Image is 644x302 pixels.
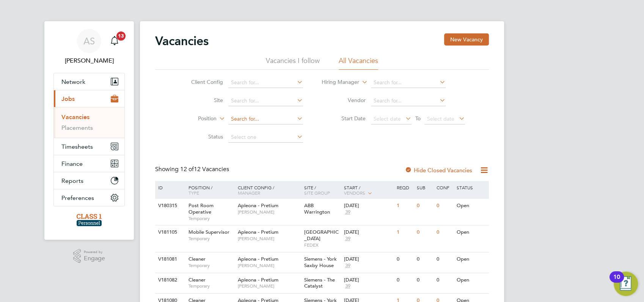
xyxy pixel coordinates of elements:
input: Search for... [371,77,446,88]
span: Apleona - Pretium [238,256,278,262]
div: 0 [395,273,415,287]
nav: Main navigation [44,21,134,240]
div: Open [455,199,488,213]
div: [DATE] [344,256,393,263]
span: Finance [61,160,83,167]
span: Temporary [188,236,234,242]
span: Apleona - Pretium [238,202,278,209]
span: Site Group [304,190,330,196]
div: 0 [415,273,435,287]
div: [DATE] [344,203,393,209]
button: Reports [54,172,124,189]
label: Client Config [179,79,223,85]
div: Conf [435,181,454,194]
div: 0 [435,273,454,287]
div: V181082 [156,273,183,287]
a: AS[PERSON_NAME] [53,29,125,65]
span: Vendors [344,190,365,196]
div: Showing [155,165,231,173]
label: Hide Closed Vacancies [405,167,472,174]
span: Siemens - The Catalyst [304,277,335,289]
span: [PERSON_NAME] [238,263,300,269]
span: 39 [344,209,351,215]
span: Post Room Operative [188,202,214,215]
div: V181105 [156,225,183,239]
img: class1personnel-logo-retina.png [77,214,102,226]
li: All Vacancies [339,56,378,70]
a: 13 [107,29,122,53]
span: Select date [427,115,454,122]
label: Status [179,133,223,140]
button: Preferences [54,189,124,206]
div: 0 [435,252,454,266]
div: 0 [395,252,415,266]
div: 0 [415,199,435,213]
span: Temporary [188,263,234,269]
label: Position [173,115,217,123]
div: [DATE] [344,277,393,283]
span: 39 [344,283,351,289]
span: 39 [344,263,351,269]
div: 0 [435,225,454,239]
input: Search for... [228,114,303,124]
a: Vacancies [61,113,90,121]
h2: Vacancies [155,33,209,49]
div: Status [455,181,488,194]
span: Temporary [188,215,234,222]
span: Cleaner [188,256,206,262]
span: To [413,113,423,123]
button: Network [54,73,124,90]
span: Jobs [61,95,75,102]
button: Finance [54,155,124,172]
div: V181081 [156,252,183,266]
span: Angela Sabaroche [53,56,125,65]
span: [PERSON_NAME] [238,209,300,215]
label: Start Date [322,115,366,122]
div: Reqd [395,181,415,194]
div: Start / [342,181,395,200]
span: Timesheets [61,143,93,150]
span: Engage [84,255,105,262]
div: Open [455,225,488,239]
li: Vacancies I follow [266,56,320,70]
span: [PERSON_NAME] [238,236,300,242]
span: AS [83,36,95,46]
div: Open [455,252,488,266]
span: FEDEX [304,242,340,248]
input: Search for... [371,96,446,106]
span: [PERSON_NAME] [238,283,300,289]
input: Search for... [228,77,303,88]
span: 12 of [180,165,194,173]
span: Powered by [84,249,105,255]
div: 0 [415,225,435,239]
span: Manager [238,190,260,196]
div: V180315 [156,199,183,213]
span: Temporary [188,283,234,289]
span: Reports [61,177,83,184]
div: 0 [415,252,435,266]
div: Jobs [54,107,124,138]
a: Powered byEngage [73,249,105,263]
button: New Vacancy [444,33,489,46]
div: 10 [613,277,620,287]
span: Siemens - York Saxby House [304,256,337,269]
span: Network [61,78,85,85]
div: 1 [395,199,415,213]
button: Timesheets [54,138,124,155]
span: ABB Warrington [304,202,330,215]
span: Preferences [61,194,94,201]
div: [DATE] [344,229,393,236]
div: Sub [415,181,435,194]
span: [GEOGRAPHIC_DATA] [304,229,339,242]
div: Site / [302,181,342,199]
a: Placements [61,124,93,131]
button: Open Resource Center, 10 new notifications [614,272,638,296]
div: 1 [395,225,415,239]
div: 0 [435,199,454,213]
span: Cleaner [188,277,206,283]
span: Select date [374,115,401,122]
input: Select one [228,132,303,143]
input: Search for... [228,96,303,106]
span: Apleona - Pretium [238,229,278,235]
span: 39 [344,236,351,242]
